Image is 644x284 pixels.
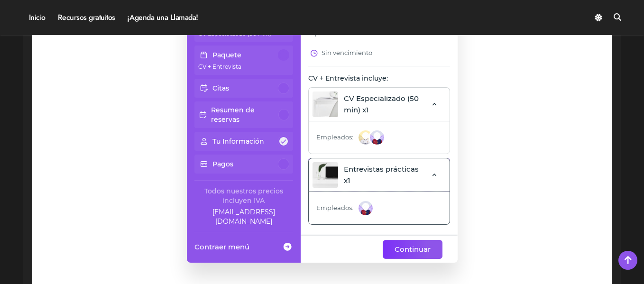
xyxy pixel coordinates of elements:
button: Continuar [383,240,442,259]
a: Recursos gratuitos [52,5,121,30]
span: Empleados: [316,133,353,141]
img: Luis Figueroa [357,129,374,146]
span: Contraer menú [194,242,249,252]
img: Fra Salazar [368,129,386,146]
div: CV Especializado (50 min) x1 [313,92,423,117]
img: Entrevistas prácticas [313,162,338,188]
a: Company email: ayuda@elhadadelasvacantes.com [194,207,293,226]
span: Continuar [395,244,431,255]
div: Entrevistas prácticas x1 [313,162,423,188]
a: ¡Agenda una Llamada! [121,5,204,30]
p: Tu Información [212,137,264,146]
div: Todos nuestros precios incluyen IVA [194,186,293,205]
p: CV + Entrevista incluye: [308,74,450,83]
p: Paquete [212,50,241,60]
p: Pagos [212,159,233,169]
img: CV Especializado (50 min) [313,92,338,117]
a: Inicio [23,5,52,30]
p: Citas [212,83,229,93]
p: Sin vencimiento [322,49,372,57]
span: CV + Entrevista [198,63,241,70]
span: Empleados: [316,204,353,211]
p: Resumen de reservas [211,105,278,124]
img: Fra Salazar [357,200,374,217]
